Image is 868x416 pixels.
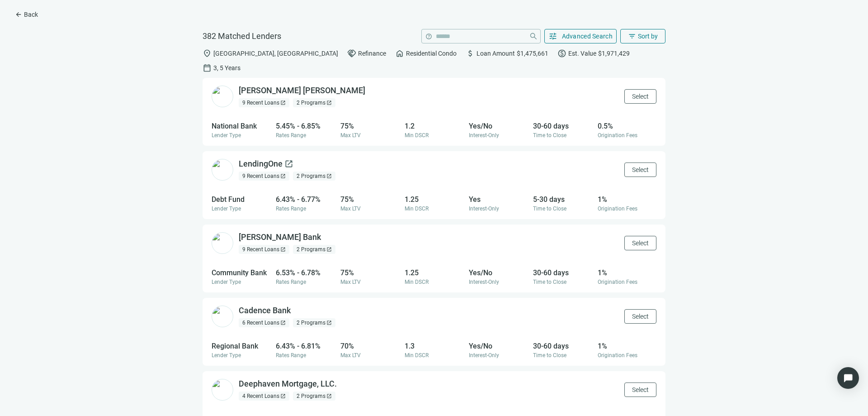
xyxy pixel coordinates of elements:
img: 8a36fd74-8aa9-4f31-8005-bd4d44e30b11 [212,379,233,401]
div: Yes/No [469,268,528,277]
span: open_in_new [280,393,286,399]
span: Sort by [638,33,658,40]
span: Origination Fees [598,206,637,212]
div: 1.2 [405,122,463,130]
div: [PERSON_NAME] [PERSON_NAME] [239,85,365,96]
div: 1% [598,342,656,350]
span: Select [632,386,649,393]
img: 14337d10-4d93-49bc-87bd-c4874bcfe68d.png [212,306,233,327]
span: Select [632,239,649,247]
div: 6.53% - 6.78% [276,268,335,277]
div: Yes/No [469,342,528,350]
button: Select [624,163,656,177]
span: Time to Close [533,279,566,285]
span: open_in_new [326,247,332,252]
span: Time to Close [533,352,566,359]
div: 75% [340,122,399,130]
span: Max LTV [340,206,361,212]
img: 7b1933a3-61ff-47e1-b630-763d821a3f3f.png [212,159,233,181]
span: location_on [203,49,212,58]
button: Select [624,236,656,250]
div: Debt Fund [212,195,270,204]
span: home [395,49,404,58]
span: Max LTV [340,132,361,139]
span: open_in_new [280,320,286,325]
span: Lender Type [212,206,241,212]
span: Select [632,93,649,100]
span: Select [632,166,649,173]
span: Origination Fees [598,132,637,139]
span: open_in_new [284,159,293,168]
div: 1.25 [405,195,463,204]
span: Time to Close [533,132,566,139]
div: Est. Value [557,49,630,58]
span: attach_money [466,49,475,58]
button: tuneAdvanced Search [544,29,617,43]
div: 75% [340,268,399,277]
span: help [425,33,432,40]
span: $1,971,429 [598,50,630,57]
span: open_in_new [326,393,332,399]
span: Min DSCR [405,132,429,139]
div: 9 Recent Loans [239,98,289,107]
div: 1.25 [405,268,463,277]
span: Interest-Only [469,206,499,212]
div: 30-60 days [533,342,592,350]
span: Time to Close [533,206,566,212]
span: Back [24,11,38,18]
span: Interest-Only [469,279,499,285]
div: 0.5% [598,122,656,130]
div: 5.45% - 6.85% [276,122,335,130]
div: 2 Programs [293,245,335,254]
button: arrow_backBack [7,7,46,22]
div: Loan Amount [466,49,548,58]
div: 30-60 days [533,268,592,277]
span: open_in_new [326,100,332,105]
button: Select [624,89,656,104]
div: 1% [598,268,656,277]
div: 70% [340,342,399,350]
span: Rates Range [276,132,306,139]
span: Interest-Only [469,132,499,139]
span: Max LTV [340,279,361,285]
span: open_in_new [280,173,286,179]
div: 2 Programs [293,172,335,181]
span: open_in_new [326,173,332,179]
div: 6.43% - 6.81% [276,342,335,350]
span: Residential Condo [406,50,457,57]
span: Refinance [358,50,386,57]
div: 4 Recent Loans [239,392,289,401]
button: Select [624,383,656,397]
span: 3, 5 Years [213,64,241,72]
div: Yes [469,195,528,204]
div: 30-60 days [533,122,592,130]
div: Open Intercom Messenger [837,367,859,389]
span: arrow_back [15,11,22,18]
span: Max LTV [340,352,361,359]
span: Min DSCR [405,206,429,212]
span: Lender Type [212,352,241,359]
span: calendar_today [203,63,212,72]
span: Advanced Search [562,33,613,40]
span: open_in_new [326,320,332,325]
span: open_in_new [280,247,286,252]
div: 6 Recent Loans [239,318,289,327]
span: Lender Type [212,279,241,285]
span: Origination Fees [598,352,637,359]
span: Rates Range [276,352,306,359]
div: 2 Programs [293,98,335,107]
button: Select [624,309,656,324]
div: National Bank [212,122,270,130]
div: Community Bank [212,268,270,277]
span: Origination Fees [598,279,637,285]
span: tune [548,32,557,41]
img: 643335f0-a381-496f-ba52-afe3a5485634.png [212,86,233,107]
div: Deephaven Mortgage, LLC. [239,378,337,390]
div: Yes/No [469,122,528,130]
span: Lender Type [212,132,241,139]
div: 9 Recent Loans [239,245,289,254]
span: Min DSCR [405,352,429,359]
span: [GEOGRAPHIC_DATA], [GEOGRAPHIC_DATA] [213,50,338,57]
div: 9 Recent Loans [239,172,289,181]
div: 1% [598,195,656,204]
